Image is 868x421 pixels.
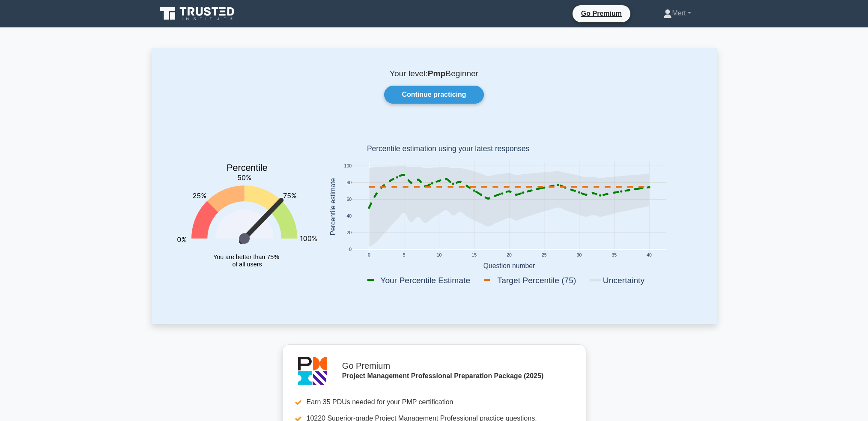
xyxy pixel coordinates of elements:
text: 80 [346,180,352,185]
text: 10 [436,253,441,258]
tspan: of all users [232,261,262,268]
a: Continue practicing [384,86,483,104]
text: Percentile [227,163,268,173]
text: 0 [367,253,370,258]
text: 40 [647,253,652,258]
p: Your level: Beginner [172,69,696,79]
text: Percentile estimate [329,178,336,236]
text: 30 [576,253,582,258]
b: Pmp [428,69,446,78]
text: 100 [344,164,352,168]
text: 15 [471,253,477,258]
text: 0 [349,248,352,252]
text: 35 [611,253,617,258]
text: 5 [403,253,405,258]
text: Percentile estimation using your latest responses [367,145,529,153]
tspan: You are better than 75% [213,254,279,260]
text: 60 [346,197,352,202]
text: 25 [541,253,546,258]
text: 40 [346,214,352,218]
a: Go Premium [576,8,627,19]
text: Question number [483,262,535,269]
text: 20 [346,231,352,236]
a: Mert [643,5,711,22]
text: 20 [507,253,512,258]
